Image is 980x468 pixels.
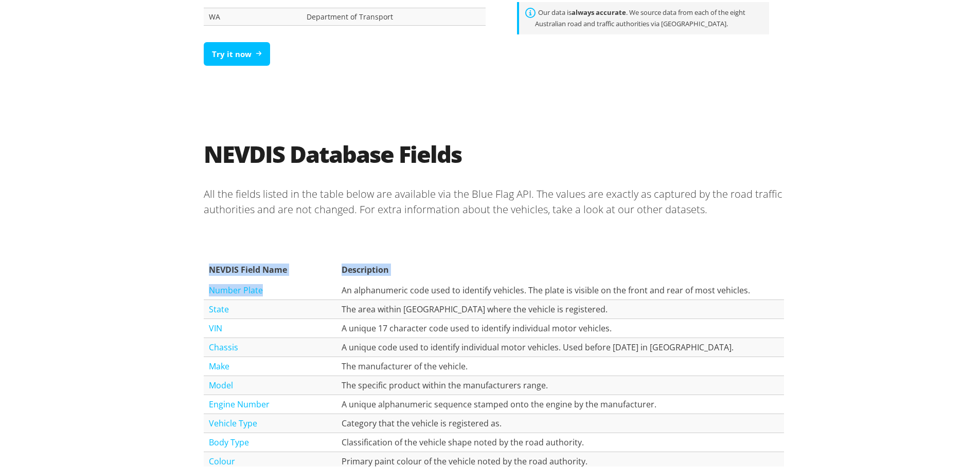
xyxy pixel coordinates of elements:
a: Chassis [209,340,238,351]
td: The manufacturer of the vehicle. [336,355,784,374]
a: Vehicle Type [209,416,257,427]
a: State [209,302,229,313]
a: Make [209,359,229,370]
strong: always accurate [572,6,626,15]
th: NEVDIS Field Name [204,256,336,279]
td: An alphanumeric code used to identify vehicles. The plate is visible on the front and rear of mos... [336,279,784,298]
td: WA [204,6,301,23]
td: A unique 17 character code used to identify individual motor vehicles. [336,317,784,336]
td: Classification of the vehicle shape noted by the road authority. [336,431,784,450]
a: Model [209,378,233,389]
td: A unique code used to identify individual motor vehicles. Used before [DATE] in [GEOGRAPHIC_DATA]. [336,336,784,355]
td: The area within [GEOGRAPHIC_DATA] where the vehicle is registered. [336,298,784,317]
a: VIN [209,321,222,332]
p: All the fields listed in the table below are available via the Blue Flag API. The values are exac... [204,176,784,223]
a: Number Plate [209,283,263,294]
a: Try it now [204,40,270,64]
th: Description [336,256,784,279]
td: The specific product within the manufacturers range. [336,374,784,393]
td: Category that the vehicle is registered as. [336,412,784,431]
a: Engine Number [209,397,270,408]
a: Body Type [209,435,249,446]
a: Colour [209,454,235,465]
td: A unique alphanumeric sequence stamped onto the engine by the manufacturer. [336,393,784,412]
h2: NEVDIS Database Fields [204,138,784,166]
td: Department of Transport [301,6,486,23]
